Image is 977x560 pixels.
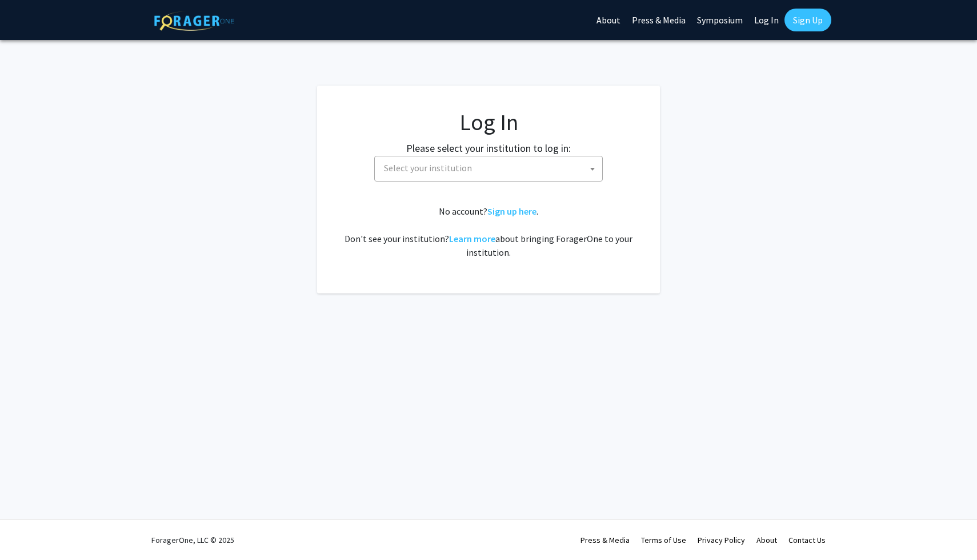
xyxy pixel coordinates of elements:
[788,535,826,545] a: Contact Us
[384,162,472,174] span: Select your institution
[580,535,630,545] a: Press & Media
[151,520,234,560] div: ForagerOne, LLC © 2025
[340,204,637,259] div: No account? . Don't see your institution? about bringing ForagerOne to your institution.
[641,535,686,545] a: Terms of Use
[406,140,571,156] label: Please select your institution to log in:
[379,156,602,180] span: Select your institution
[449,233,495,244] a: Learn more about bringing ForagerOne to your institution
[374,156,603,182] span: Select your institution
[340,108,637,136] h1: Log In
[487,206,536,217] a: Sign up here
[154,11,234,31] img: ForagerOne Logo
[784,9,831,31] a: Sign Up
[756,535,777,545] a: About
[698,535,745,545] a: Privacy Policy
